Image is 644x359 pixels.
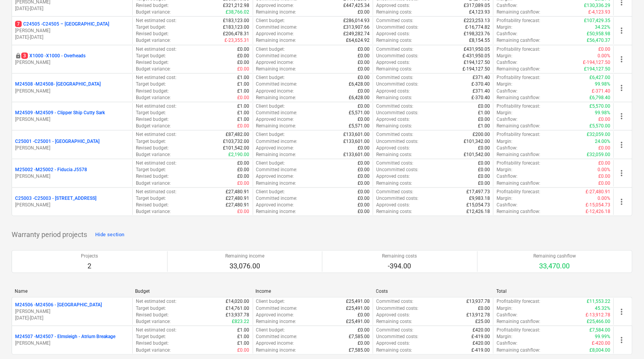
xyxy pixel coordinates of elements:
p: £1.00 [238,103,250,110]
p: Remaining income : [256,37,296,44]
p: Uncommitted costs : [376,138,418,145]
p: £371.40 [473,74,490,81]
p: Budget variance : [136,180,171,187]
p: Remaining income : [256,94,296,101]
p: Budget variance : [136,123,171,129]
p: £27,480.91 [226,189,250,195]
p: £0.00 [358,145,370,151]
p: £0.00 [238,46,250,53]
p: £0.00 [358,160,370,167]
p: £-4,123.93 [588,9,610,15]
p: Approved costs : [376,202,410,208]
p: Uncommitted costs : [376,195,418,202]
p: £0.00 [238,53,250,59]
p: £0.00 [238,180,250,187]
p: [DATE] - [DATE] [15,34,129,41]
p: [PERSON_NAME] [15,202,129,208]
p: £0.00 [478,180,490,187]
p: M24507 - M24507 - Elmsleigh - Atrium Breakage [15,333,115,340]
p: Approved income : [256,145,294,151]
p: £-16,774.82 [465,24,490,31]
p: Margin : [497,81,512,88]
p: Cashflow : [497,116,517,123]
p: £0.00 [358,53,370,59]
p: Uncommitted costs : [376,110,418,116]
p: £2,190.00 [229,151,250,158]
p: Approved income : [256,116,294,123]
div: 3X1000 -X1000 - Overheads[PERSON_NAME] [15,53,129,66]
span: more_vert [617,55,626,64]
p: Uncommitted costs : [376,167,418,173]
p: Remaining income : [256,151,296,158]
p: Approved costs : [376,145,410,151]
p: £0.00 [238,208,250,215]
p: £-194,127.50 [583,59,610,66]
p: Remaining income [225,253,264,259]
p: £-12,426.18 [586,208,610,215]
p: 99.98% [595,81,610,88]
div: C25001 -C25001 - [GEOGRAPHIC_DATA][PERSON_NAME] [15,138,129,151]
p: Revised budget : [136,173,169,180]
p: £-371.40 [592,88,610,94]
p: Committed costs : [376,131,413,138]
div: Name [15,289,129,294]
p: Projects [81,253,98,259]
p: Remaining cashflow : [497,123,540,129]
p: Budget variance : [136,94,171,101]
p: Approved income : [256,31,294,37]
p: £0.00 [478,145,490,151]
p: Client budget : [256,103,285,110]
p: Remaining costs : [376,208,412,215]
p: Remaining costs : [376,151,412,158]
p: Budget variance : [136,208,171,215]
p: Target budget : [136,53,166,59]
p: Committed income : [256,110,298,116]
p: £0.00 [358,9,370,15]
p: £17,497.73 [466,189,490,195]
p: Revised budget : [136,88,169,94]
p: 24.00% [595,138,610,145]
p: M24506 - M24506 - [GEOGRAPHIC_DATA] [15,302,102,308]
p: £321,212.98 [223,2,250,9]
p: £0.00 [358,208,370,215]
p: £1.00 [238,88,250,94]
p: £50,958.98 [587,31,610,37]
p: £0.00 [358,66,370,72]
button: Hide section [93,228,126,241]
span: more_vert [617,168,626,178]
span: 3 [21,53,28,59]
p: £0.00 [238,66,250,72]
div: Budget [135,289,249,294]
div: Hide section [95,230,124,239]
p: £1.00 [238,110,250,116]
p: Target budget : [136,138,166,145]
p: £87,482.00 [226,131,250,138]
p: Client budget : [256,189,285,195]
p: £447,425.34 [343,2,370,9]
p: Approved costs : [376,88,410,94]
div: M24508 -M24508- [GEOGRAPHIC_DATA][PERSON_NAME] [15,81,129,94]
div: M24507 -M24507 - Elmsleigh - Atrium Breakage[PERSON_NAME] [15,333,129,347]
p: £-370.40 [471,81,490,88]
p: £5,570.00 [589,103,610,110]
p: [PERSON_NAME] [15,340,129,347]
p: £0.00 [238,173,250,180]
p: C25001 - C25001 - [GEOGRAPHIC_DATA] [15,138,99,145]
p: £101,542.00 [223,145,250,151]
p: Cashflow : [497,88,517,94]
p: Remaining cashflow [533,253,576,259]
p: 0.00% [598,53,610,59]
p: £0.00 [358,189,370,195]
p: Target budget : [136,110,166,116]
p: Target budget : [136,195,166,202]
p: Target budget : [136,81,166,88]
p: £1.00 [478,123,490,129]
p: Cashflow : [497,31,517,37]
p: £133,601.00 [343,151,370,158]
p: Cashflow : [497,145,517,151]
p: £6,428.00 [349,81,370,88]
p: £0.00 [358,195,370,202]
p: [PERSON_NAME] [15,308,129,315]
p: Cashflow : [497,2,517,9]
p: Net estimated cost : [136,103,176,110]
